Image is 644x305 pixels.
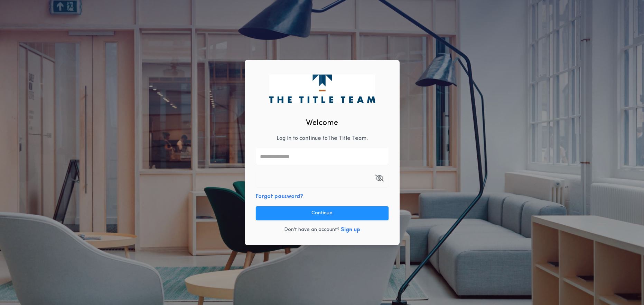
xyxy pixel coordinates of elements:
[341,226,360,234] button: Sign up
[284,226,339,233] p: Don't have an account?
[277,134,368,143] p: Log in to continue to The Title Team .
[269,74,375,103] img: logo
[256,192,303,201] button: Forgot password?
[306,117,338,129] h2: Welcome
[256,206,389,220] button: Continue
